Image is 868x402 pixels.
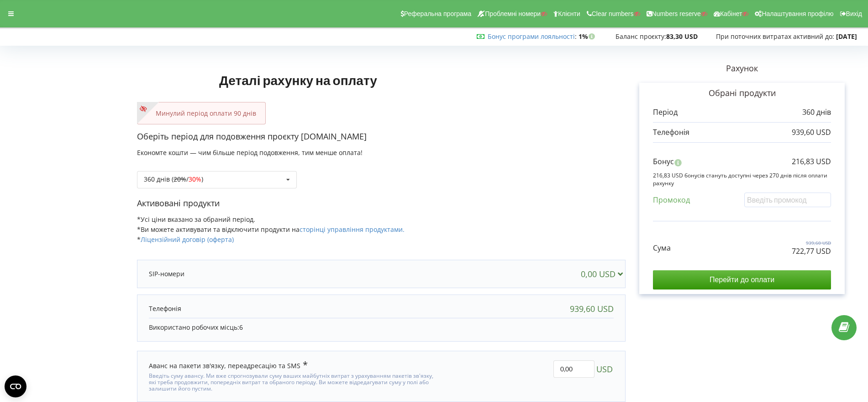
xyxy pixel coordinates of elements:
[404,10,472,17] span: Реферальна програма
[579,32,597,41] strong: 1%
[137,131,626,143] p: Оберіть період для подовження проєкту [DOMAIN_NAME]
[570,304,614,313] div: 939,60 USD
[802,107,831,118] p: 360 днів
[239,323,243,332] span: 6
[615,32,666,41] span: Баланс проєкту:
[149,370,435,392] div: Введіть суму авансу. Ми вже спрогнозували суму ваших майбутніх витрат з урахуванням пакетів зв'яз...
[5,375,26,397] button: Open CMP widget
[846,10,862,17] span: Вихід
[792,246,831,257] p: 722,77 USD
[653,270,831,289] input: Перейти до оплати
[581,269,627,279] div: 0,00 USD
[147,109,256,118] p: Минулий період оплати 90 днів
[792,156,831,167] p: 216,83 USD
[596,360,613,378] span: USD
[653,195,690,205] p: Промокод
[592,10,634,17] span: Clear numbers
[744,193,831,207] input: Введіть промокод
[149,323,614,332] p: Використано робочих місць:
[558,10,580,17] span: Клієнти
[137,198,626,209] p: Активовані продукти
[174,175,186,183] s: 20%
[488,32,575,41] a: Бонус програми лояльності
[137,225,405,234] span: *Ви можете активувати та відключити продукти на
[653,243,671,253] p: Сума
[653,87,831,99] p: Обрані продукти
[149,360,308,370] div: Аванс на пакети зв'язку, переадресацію та SMS
[141,235,234,244] a: Ліцензійний договір (оферта)
[149,269,184,279] p: SIP-номери
[137,148,363,157] span: Економте кошти — чим більше період подовження, тим менше оплата!
[626,63,858,75] p: Рахунок
[652,10,701,17] span: Numbers reserve
[144,176,203,182] div: 360 днів ( / )
[716,32,834,41] span: При поточних витратах активний до:
[666,32,698,41] strong: 83,30 USD
[189,175,201,183] span: 30%
[485,10,541,17] span: Проблемні номери
[653,107,678,118] p: Період
[300,225,405,234] a: сторінці управління продуктами.
[137,215,255,224] span: *Усі ціни вказано за обраний період.
[488,32,577,41] span: :
[720,10,742,17] span: Кабінет
[653,172,831,187] p: 216,83 USD бонусів стануть доступні через 270 днів після оплати рахунку
[653,156,674,167] p: Бонус
[762,10,833,17] span: Налаштування профілю
[792,240,831,246] p: 939,60 USD
[836,32,857,41] strong: [DATE]
[792,127,831,138] p: 939,60 USD
[653,127,689,138] p: Телефонія
[149,304,181,313] p: Телефонія
[137,58,459,102] h1: Деталі рахунку на оплату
